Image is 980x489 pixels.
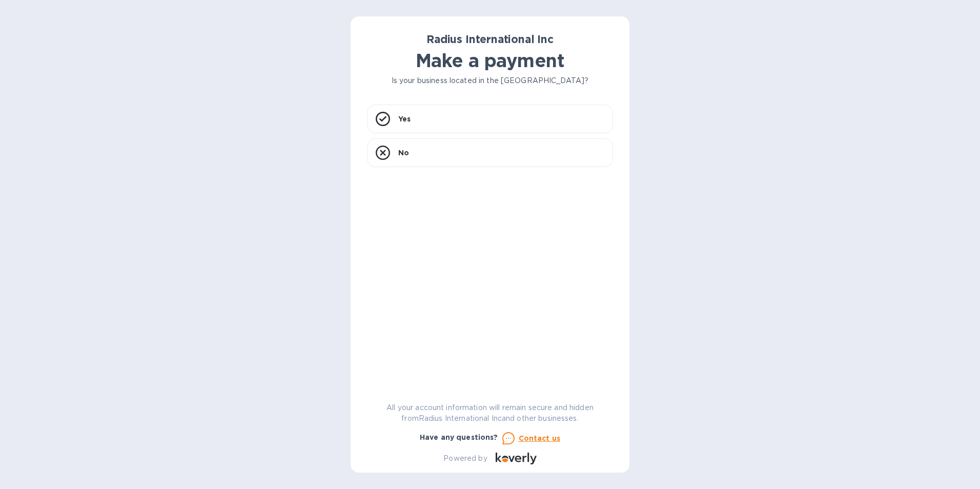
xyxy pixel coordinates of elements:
b: Radius International Inc [426,33,554,46]
p: No [398,148,409,158]
p: Is your business located in the [GEOGRAPHIC_DATA]? [367,75,613,86]
u: Contact us [519,434,561,442]
p: Yes [398,114,411,124]
h1: Make a payment [367,50,613,71]
p: Powered by [443,453,487,464]
b: Have any questions? [420,433,498,441]
p: All your account information will remain secure and hidden from Radius International Inc and othe... [367,402,613,424]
